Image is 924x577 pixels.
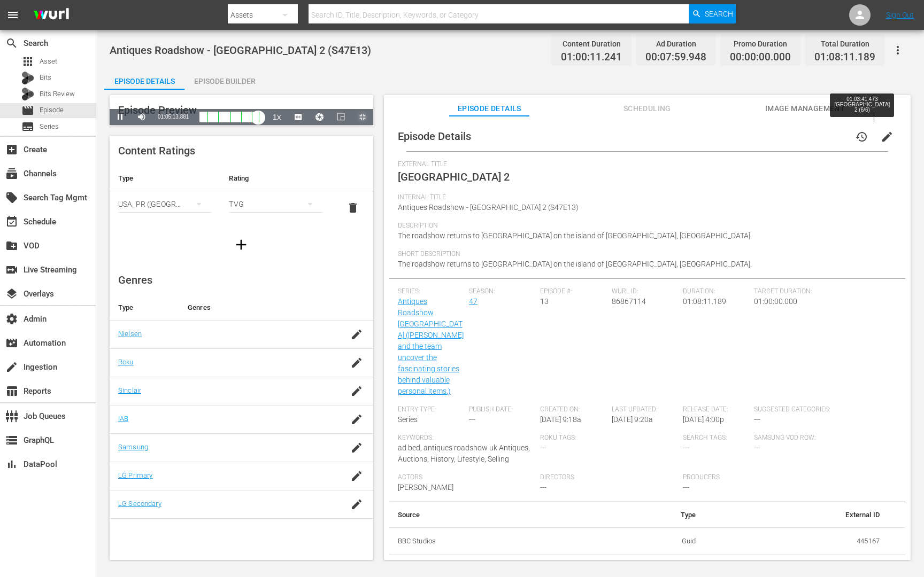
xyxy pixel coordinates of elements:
span: 13 [540,297,549,306]
span: --- [683,443,689,452]
span: Asset [40,56,57,67]
span: External Title [398,160,891,169]
span: 01:00:11.241 [561,51,622,64]
div: TVG [229,189,322,219]
span: 00:00:00.000 [730,51,791,64]
div: Episode Details [104,68,184,94]
span: Target Duration: [754,287,891,296]
th: External ID [705,502,888,528]
span: --- [683,483,689,492]
span: --- [754,415,760,424]
th: Type [588,502,705,528]
div: Promo Duration [730,36,791,51]
span: Duration: [683,287,749,296]
span: 01:08:11.189 [814,51,875,64]
span: 01:05:13.881 [158,114,189,120]
td: 445167 [705,527,888,555]
span: 01:00:00.000 [754,297,797,306]
span: Overlays [5,287,18,300]
th: Source [389,502,588,528]
span: Bits [40,72,51,83]
span: Ingestion [5,361,18,373]
span: Scheduling [607,102,687,115]
span: Automation [5,337,18,349]
span: Episode [40,105,64,115]
span: Internal Title [398,193,891,202]
span: 00:07:59.948 [645,51,706,64]
span: Image Management [765,102,845,115]
button: Jump To Time [309,109,330,125]
span: Series [40,121,59,132]
span: Description [398,222,891,230]
span: ad bed, antiques roadshow uk Antiques, Auctions, History, Lifestyle, Selling [398,443,530,463]
span: Episode Preview [118,104,197,116]
span: Content Ratings [118,144,195,157]
span: Channels [5,167,18,180]
span: VOD [5,239,18,252]
button: history [849,124,874,150]
th: Rating [220,166,331,191]
button: Playback Rate [266,109,288,125]
th: BBC Studios [389,527,588,555]
span: Created On: [540,406,606,414]
span: Antiques Roadshow - [GEOGRAPHIC_DATA] 2 (S47E13) [398,203,579,212]
td: Guid [588,527,705,555]
div: USA_PR ([GEOGRAPHIC_DATA]) [118,189,212,219]
div: Progress Bar [199,112,260,122]
span: Entry Type: [398,406,464,414]
span: Series [398,415,418,424]
span: Episode Details [398,130,471,143]
a: Sign Out [886,11,914,19]
th: Type [110,166,220,191]
table: simple table [389,502,905,556]
span: Admin [5,313,18,325]
span: Release Date: [683,406,749,414]
div: Bits Review [21,88,34,100]
a: Antiques Roadshow [GEOGRAPHIC_DATA] ([PERSON_NAME] and the team uncover the fascinating stories b... [398,297,464,395]
span: Reports [5,385,18,397]
span: [DATE] 4:00p [683,415,724,424]
a: Sinclair [118,386,141,394]
span: Keywords: [398,434,535,442]
span: Wurl ID: [612,287,677,296]
span: --- [469,415,475,424]
span: Directors [540,473,677,482]
span: Search Tag Mgmt [5,191,18,204]
span: Suggested Categories: [754,406,891,414]
span: Antiques Roadshow - [GEOGRAPHIC_DATA] 2 (S47E13) [110,44,371,57]
button: edit [874,124,900,150]
span: Search [5,37,18,50]
span: Search Tags: [683,434,749,442]
span: Genres [118,274,152,286]
span: Create [5,143,18,156]
span: Series: [398,287,464,296]
span: Episode [21,104,34,117]
span: Roku Tags: [540,434,677,442]
div: Episode Builder [184,68,265,94]
span: 86867114 [612,297,646,306]
span: edit [881,130,894,143]
button: Pause [110,109,131,125]
table: simple table [110,166,373,224]
span: Job Queues [5,410,18,423]
button: Search [689,4,736,24]
a: 47 [469,297,478,306]
a: Samsung [118,443,148,451]
img: ans4CAIJ8jUAAAAAAAAAAAAAAAAAAAAAAAAgQb4GAAAAAAAAAAAAAAAAAAAAAAAAJMjXAAAAAAAAAAAAAAAAAAAAAAAAgAT5G... [26,3,77,28]
span: [GEOGRAPHIC_DATA] 2 [398,170,510,183]
span: Search [705,4,733,24]
th: Genres [179,295,340,321]
button: Picture-in-Picture [330,109,352,125]
span: Live Streaming [5,263,18,276]
span: The roadshow returns to [GEOGRAPHIC_DATA] on the island of [GEOGRAPHIC_DATA], [GEOGRAPHIC_DATA]. [398,260,752,268]
button: Exit Fullscreen [352,109,373,125]
span: Samsung VOD Row: [754,434,820,442]
span: [PERSON_NAME] [398,483,453,492]
div: Ad Duration [645,36,706,51]
span: Producers [683,473,820,482]
span: Asset [21,55,34,68]
span: menu [6,9,19,21]
span: Actors [398,473,535,482]
button: Captions [288,109,309,125]
span: GraphQL [5,434,18,447]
